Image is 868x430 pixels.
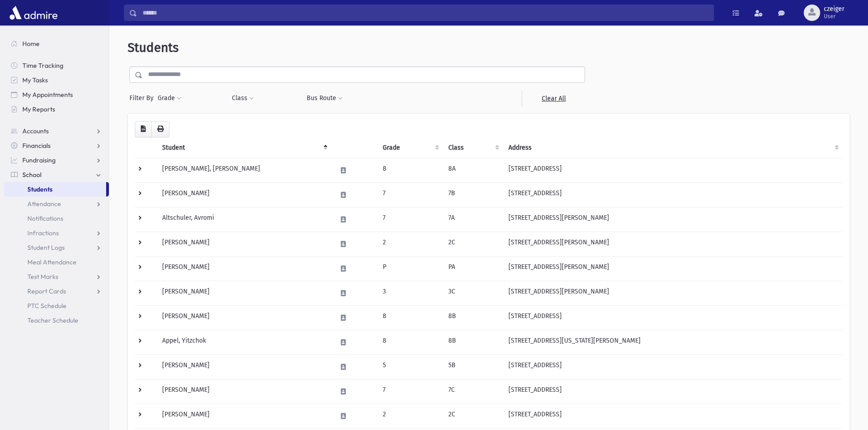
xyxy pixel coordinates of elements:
[824,5,844,13] span: czeiger
[27,316,78,324] span: Teacher Schedule
[377,379,443,404] td: 7
[4,284,109,298] a: Report Cards
[503,232,842,256] td: [STREET_ADDRESS][PERSON_NAME]
[157,404,331,428] td: [PERSON_NAME]
[4,240,109,255] a: Student Logs
[22,127,49,135] span: Accounts
[22,91,73,99] span: My Appointments
[4,197,109,211] a: Attendance
[377,182,443,207] td: 7
[503,137,842,158] th: Address: activate to sort column ascending
[443,158,503,182] td: 8A
[157,379,331,404] td: [PERSON_NAME]
[824,13,844,20] span: User
[157,354,331,379] td: [PERSON_NAME]
[157,305,331,330] td: [PERSON_NAME]
[4,138,109,153] a: Financials
[4,211,109,226] a: Notifications
[4,153,109,167] a: Fundraising
[27,229,59,237] span: Infractions
[157,207,331,232] td: Altschuler, Avromi
[4,102,109,116] a: My Reports
[22,156,56,164] span: Fundraising
[443,232,503,256] td: 2C
[27,287,66,295] span: Report Cards
[443,207,503,232] td: 7A
[157,281,331,305] td: [PERSON_NAME]
[377,281,443,305] td: 3
[443,379,503,404] td: 7C
[503,379,842,404] td: [STREET_ADDRESS]
[151,121,169,137] button: Print
[503,158,842,182] td: [STREET_ADDRESS]
[377,232,443,256] td: 2
[27,243,65,252] span: Student Logs
[157,158,331,182] td: [PERSON_NAME], [PERSON_NAME]
[7,4,60,22] img: AdmirePro
[377,158,443,182] td: 8
[503,281,842,305] td: [STREET_ADDRESS][PERSON_NAME]
[157,256,331,281] td: [PERSON_NAME]
[443,330,503,354] td: 8B
[4,313,109,328] a: Teacher Schedule
[4,298,109,313] a: PTC Schedule
[128,40,179,55] span: Students
[129,93,157,103] span: Filter By
[22,142,51,150] span: Financials
[4,226,109,240] a: Infractions
[377,256,443,281] td: P
[157,330,331,354] td: Appel, Yitzchok
[22,40,40,48] span: Home
[377,354,443,379] td: 5
[4,73,109,87] a: My Tasks
[306,90,343,106] button: Bus Route
[377,137,443,158] th: Grade: activate to sort column ascending
[27,302,67,310] span: PTC Schedule
[4,269,109,284] a: Test Marks
[27,185,52,193] span: Students
[443,404,503,428] td: 2C
[503,182,842,207] td: [STREET_ADDRESS]
[27,214,63,223] span: Notifications
[503,305,842,330] td: [STREET_ADDRESS]
[4,124,109,138] a: Accounts
[443,281,503,305] td: 3C
[443,137,503,158] th: Class: activate to sort column ascending
[22,171,41,179] span: School
[443,305,503,330] td: 8B
[377,207,443,232] td: 7
[157,137,331,158] th: Student: activate to sort column descending
[231,90,254,106] button: Class
[4,58,109,73] a: Time Tracking
[522,90,585,106] a: Clear All
[22,61,63,70] span: Time Tracking
[4,255,109,269] a: Meal Attendance
[22,76,48,84] span: My Tasks
[503,404,842,428] td: [STREET_ADDRESS]
[503,330,842,354] td: [STREET_ADDRESS][US_STATE][PERSON_NAME]
[4,36,109,51] a: Home
[4,87,109,102] a: My Appointments
[137,5,714,21] input: Search
[503,207,842,232] td: [STREET_ADDRESS][PERSON_NAME]
[27,200,61,208] span: Attendance
[443,182,503,207] td: 7B
[157,90,182,106] button: Grade
[27,273,58,281] span: Test Marks
[157,182,331,207] td: [PERSON_NAME]
[503,354,842,379] td: [STREET_ADDRESS]
[27,258,77,266] span: Meal Attendance
[443,354,503,379] td: 5B
[443,256,503,281] td: PA
[377,305,443,330] td: 8
[157,232,331,256] td: [PERSON_NAME]
[377,330,443,354] td: 8
[377,404,443,428] td: 2
[503,256,842,281] td: [STREET_ADDRESS][PERSON_NAME]
[4,167,109,182] a: School
[135,121,152,137] button: CSV
[4,182,106,197] a: Students
[22,105,55,113] span: My Reports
